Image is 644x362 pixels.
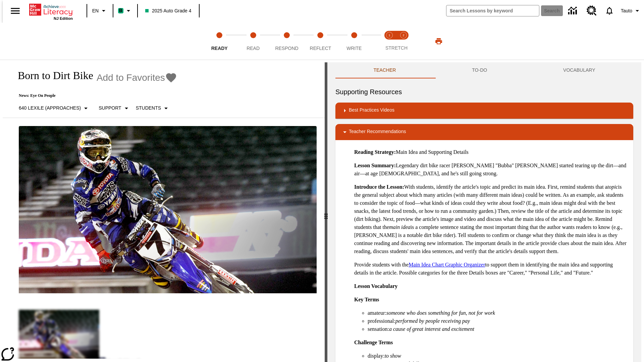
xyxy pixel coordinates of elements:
[349,107,394,115] p: Best Practices Videos
[354,261,628,277] p: Provide students with the to support them in identifying the main idea and supporting details in ...
[115,5,135,17] button: Boost Class color is mint green. Change class color
[145,7,192,14] span: 2025 Auto Grade 4
[402,34,404,37] text: 2
[92,7,99,14] span: EN
[434,62,525,78] button: TO-DO
[394,23,413,60] button: Stretch Respond step 2 of 2
[395,318,470,324] em: performed by people receiving pay
[301,23,340,60] button: Reflect step 4 of 5
[3,62,325,359] div: reading
[200,23,239,60] button: Ready step 1 of 5
[354,283,397,289] strong: Lesson Vocabulary
[564,2,583,20] a: Data Center
[327,62,641,362] div: activity
[385,353,401,359] em: to show
[29,2,73,20] div: Home
[525,62,633,78] button: VOCABULARY
[211,46,228,51] span: Ready
[388,34,390,37] text: 1
[247,46,260,51] span: Read
[16,102,93,114] button: Select Lexile, 640 Lexile (Approaches)
[428,35,449,47] button: Print
[335,62,633,78] div: Instructional Panel Tabs
[96,102,133,114] button: Scaffolds, Support
[409,262,485,267] a: Main Idea Chart Graphic Organizer
[368,352,628,360] li: display:
[446,5,539,16] input: search field
[368,325,628,333] li: sensation:
[618,5,644,17] button: Profile/Settings
[354,297,379,302] strong: Key Terms
[19,126,317,294] img: Motocross racer James Stewart flies through the air on his dirt bike.
[354,184,404,190] strong: Introduce the Lesson:
[621,7,632,14] span: Tauto
[354,149,396,155] strong: Reading Strategy:
[354,340,393,345] strong: Challenge Terms
[89,5,111,17] button: Language: EN, Select a language
[275,46,298,51] span: Respond
[5,1,25,21] button: Open side menu
[354,163,396,168] strong: Lesson Summary:
[233,23,272,60] button: Read step 2 of 5
[386,310,495,316] em: someone who does something for fun, not for work
[354,183,628,255] p: With students, identify the article's topic and predict its main idea. First, remind students tha...
[54,16,73,20] span: NJ Edition
[389,326,474,332] em: a cause of great interest and excitement
[583,2,601,20] a: Resource Center, Will open in new tab
[354,148,628,156] p: Main Idea and Supporting Details
[380,23,399,60] button: Stretch Read step 1 of 2
[346,46,362,51] span: Write
[11,93,177,98] p: News: Eye On People
[97,72,177,83] button: Add to Favorites - Born to Dirt Bike
[368,309,628,317] li: amateur:
[19,105,81,112] p: 640 Lexile (Approaches)
[354,162,628,178] p: Legendary dirt bike racer [PERSON_NAME] "Bubba" [PERSON_NAME] started tearing up the dirt—and air...
[607,184,618,190] em: topic
[601,2,618,19] a: Notifications
[136,105,161,112] p: Students
[310,46,331,51] span: Reflect
[389,224,411,230] em: main idea
[335,86,633,97] h6: Supporting Resources
[335,124,633,140] div: Teacher Recommendations
[368,317,628,325] li: professional:
[385,45,408,51] span: STRETCH
[325,62,327,362] div: Press Enter or Spacebar and then press right and left arrow keys to move the slider
[267,23,306,60] button: Respond step 3 of 5
[349,128,406,136] p: Teacher Recommendations
[97,72,165,83] span: Add to Favorites
[11,69,93,82] h1: Born to Dirt Bike
[335,23,374,60] button: Write step 5 of 5
[99,105,121,112] p: Support
[133,102,173,114] button: Select Student
[335,103,633,119] div: Best Practices Videos
[335,62,434,78] button: Teacher
[119,6,122,15] span: B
